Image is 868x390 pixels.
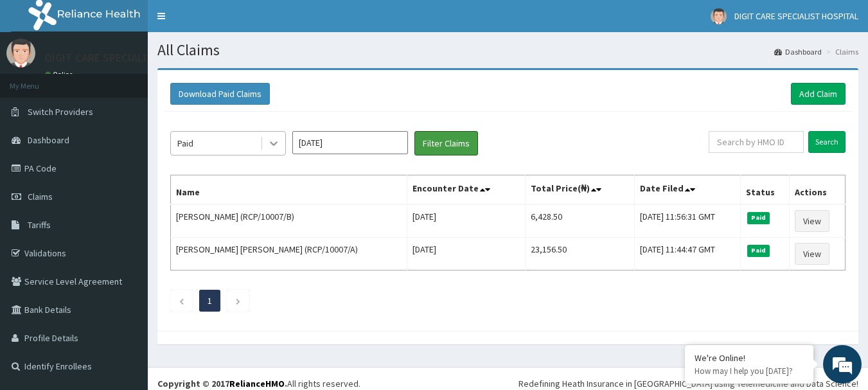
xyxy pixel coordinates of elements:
[711,8,727,24] img: User Image
[525,238,635,270] td: 23,156.50
[157,42,858,58] h1: All Claims
[6,256,245,301] textarea: Type your message and hit 'Enter'
[414,131,478,155] button: Filter Claims
[28,219,51,231] span: Tariffs
[157,378,287,389] strong: Copyright © 2017 .
[789,175,845,205] th: Actions
[67,72,216,89] div: Chat with us now
[28,191,53,202] span: Claims
[75,114,177,244] span: We're online!
[177,137,193,150] div: Paid
[695,352,804,364] div: We're Online!
[823,46,858,57] li: Claims
[171,175,407,205] th: Name
[211,6,242,37] div: Minimize live chat window
[695,366,804,377] p: How may I help you today?
[740,175,789,205] th: Status
[747,245,770,256] span: Paid
[525,204,635,238] td: 6,428.50
[45,52,213,64] p: DIGIT CARE SPECIALIST HOSPITAL
[235,295,241,306] a: Next page
[518,377,858,390] div: Redefining Heath Insurance in [GEOGRAPHIC_DATA] using Telemedicine and Data Science!
[24,64,52,96] img: d_794563401_company_1708531726252_794563401
[171,204,407,238] td: [PERSON_NAME] (RCP/10007/B)
[791,83,846,105] a: Add Claim
[171,238,407,270] td: [PERSON_NAME] [PERSON_NAME] (RCP/10007/A)
[407,238,525,270] td: [DATE]
[45,70,76,79] a: Online
[170,83,270,105] button: Download Paid Claims
[795,243,829,265] a: View
[407,175,525,205] th: Encounter Date
[808,131,846,153] input: Search
[292,131,408,154] input: Select Month and Year
[179,295,184,306] a: Previous page
[795,210,829,232] a: View
[28,106,93,118] span: Switch Providers
[709,131,804,153] input: Search by HMO ID
[734,10,858,22] span: DIGIT CARE SPECIALIST HOSPITAL
[208,295,212,306] a: Page 1 is your current page
[635,175,740,205] th: Date Filed
[28,134,69,146] span: Dashboard
[747,212,770,224] span: Paid
[774,46,822,57] a: Dashboard
[6,39,35,67] img: User Image
[525,175,635,205] th: Total Price(₦)
[635,204,740,238] td: [DATE] 11:56:31 GMT
[407,204,525,238] td: [DATE]
[229,378,285,389] a: RelianceHMO
[635,238,740,270] td: [DATE] 11:44:47 GMT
